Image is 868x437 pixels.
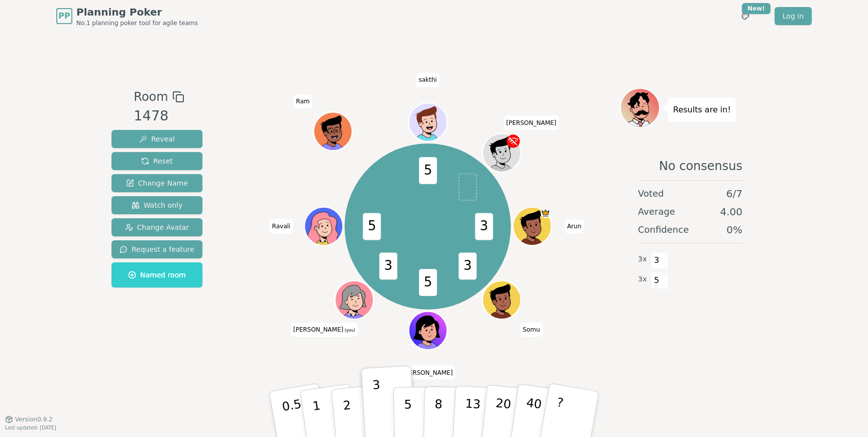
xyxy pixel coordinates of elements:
span: Watch only [132,200,183,210]
span: Named room [128,270,186,280]
span: Click to change your name [270,219,293,233]
button: Change Avatar [112,218,202,236]
span: Arun is the host [540,208,550,218]
span: Confidence [638,223,689,237]
button: New! [736,7,754,25]
a: PPPlanning PokerNo.1 planning poker tool for agile teams [56,5,198,27]
button: Watch only [112,196,202,214]
span: No.1 planning poker tool for agile teams [76,19,198,27]
span: Request a feature [120,244,194,254]
button: Version0.9.2 [5,415,53,423]
span: Average [638,205,675,219]
span: Click to change your name [416,73,439,87]
p: 3 [372,378,383,432]
span: 3 x [638,254,647,265]
span: 4.00 [720,205,742,219]
span: 5 [363,213,381,240]
span: No consensus [659,158,742,174]
button: Request a feature [112,240,202,258]
span: Room [134,88,168,106]
span: 3 [379,252,397,279]
button: Click to change your avatar [336,282,372,318]
button: Change Name [112,174,202,192]
span: 3 x [638,274,647,285]
span: Last updated: [DATE] [5,425,56,430]
span: Change Name [126,178,188,188]
span: Click to change your name [291,323,358,337]
span: Planning Poker [76,5,198,19]
a: Log in [775,7,812,25]
span: Reveal [139,134,175,144]
span: Click to change your name [400,366,456,380]
span: 5 [419,157,437,184]
span: Click to change your name [504,116,559,130]
span: (you) [343,328,355,333]
button: Reset [112,152,202,170]
span: Click to change your name [520,323,542,337]
button: Named room [112,262,202,287]
span: 5 [419,269,437,296]
span: Version 0.9.2 [15,415,53,423]
span: Voted [638,187,664,201]
span: 3 [458,252,476,279]
span: Reset [141,156,173,166]
span: 3 [475,213,493,240]
span: PP [58,10,70,22]
p: Results are in! [673,103,731,117]
button: Reveal [112,130,202,148]
span: Change Avatar [125,222,189,232]
span: Click to change your name [293,94,312,108]
span: Click to change your name [565,219,584,233]
span: 0 % [726,223,742,237]
span: 3 [651,252,663,269]
div: New! [742,3,771,14]
span: 6 / 7 [726,187,742,201]
div: 1478 [134,106,184,126]
span: 5 [651,272,663,289]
